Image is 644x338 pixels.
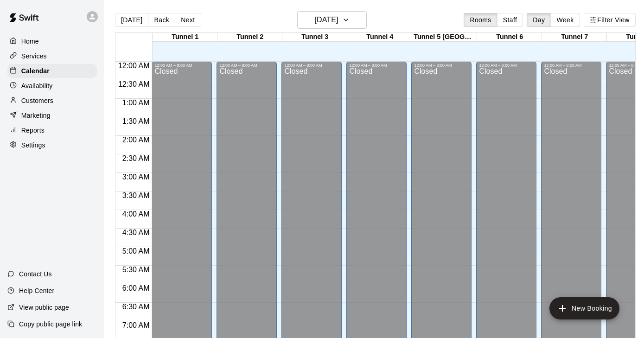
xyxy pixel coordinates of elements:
div: 12:00 AM – 8:00 AM [284,63,339,68]
span: 12:00 AM [116,62,152,70]
span: 6:30 AM [120,303,152,311]
div: 12:00 AM – 8:00 AM [219,63,274,68]
div: 12:00 AM – 8:00 AM [414,63,469,68]
p: Reports [21,126,45,135]
span: 4:00 AM [120,210,152,218]
p: Marketing [21,111,51,120]
div: Tunnel 1 [153,33,217,42]
span: 2:30 AM [120,154,152,162]
p: Customers [21,96,53,105]
div: Tunnel 3 [282,33,347,42]
p: Copy public page link [19,319,82,329]
h6: [DATE] [314,13,338,26]
p: Availability [21,81,53,90]
span: 5:30 AM [120,266,152,274]
span: 1:00 AM [120,99,152,107]
a: Reports [7,123,97,137]
span: 1:30 AM [120,117,152,125]
div: Tunnel 6 [477,33,542,42]
a: Services [7,49,97,63]
div: Tunnel 5 [GEOGRAPHIC_DATA] [412,33,477,42]
span: 12:30 AM [116,80,152,88]
a: Calendar [7,64,97,78]
a: Availability [7,79,97,93]
button: [DATE] [115,13,148,27]
button: Back [148,13,175,27]
div: 12:00 AM – 8:00 AM [544,63,599,68]
p: Calendar [21,66,50,76]
div: 12:00 AM – 8:00 AM [154,63,209,68]
div: Tunnel 4 [347,33,412,42]
span: 5:00 AM [120,247,152,255]
a: Settings [7,138,97,152]
p: Contact Us [19,269,52,279]
button: Staff [497,13,523,27]
div: Tunnel 2 [217,33,282,42]
button: Rooms [464,13,497,27]
div: 12:00 AM – 8:00 AM [479,63,534,68]
button: [DATE] [297,11,367,29]
span: 7:00 AM [120,321,152,329]
button: Next [175,13,201,27]
p: Help Center [19,286,54,295]
span: 4:30 AM [120,229,152,236]
a: Home [7,34,97,48]
p: Home [21,37,39,46]
button: add [549,297,619,319]
span: 6:00 AM [120,284,152,292]
button: Week [550,13,580,27]
div: 12:00 AM – 8:00 AM [349,63,404,68]
p: Settings [21,140,45,150]
a: Customers [7,94,97,108]
span: 3:30 AM [120,191,152,199]
button: Filter View [584,13,636,27]
a: Marketing [7,108,97,122]
p: View public page [19,303,69,312]
div: Tunnel 7 [542,33,607,42]
span: 2:00 AM [120,136,152,144]
button: Day [527,13,551,27]
span: 3:00 AM [120,173,152,181]
p: Services [21,51,47,61]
